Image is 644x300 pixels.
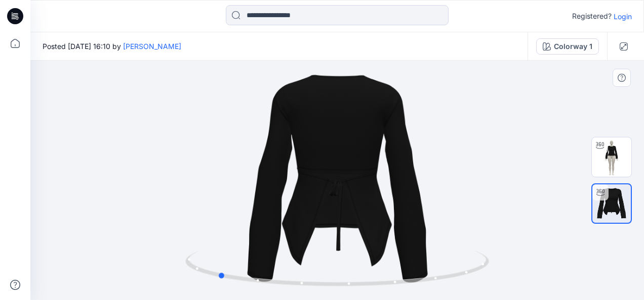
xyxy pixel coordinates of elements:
[554,41,592,52] div: Colorway 1
[614,11,632,22] p: Login
[43,41,181,52] span: Posted [DATE] 16:10 by
[536,38,599,55] button: Colorway 1
[592,184,631,223] img: Arşiv
[123,42,181,51] a: [PERSON_NAME]
[592,137,631,177] img: Arşiv
[572,10,612,22] p: Registered?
